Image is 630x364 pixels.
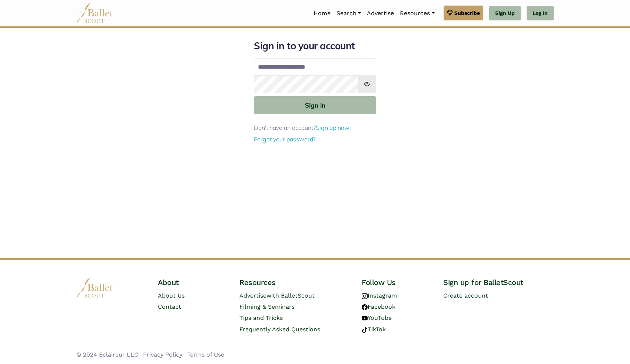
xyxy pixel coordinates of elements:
[364,6,397,21] a: Advertise
[239,292,315,299] a: Advertisewith BalletScout
[454,9,480,17] span: Subscribe
[239,326,320,333] a: Frequently Asked Questions
[254,40,376,52] h1: Sign in to your account
[239,314,283,321] a: Tips and Tricks
[444,6,483,20] a: Subscribe
[158,278,228,287] h4: About
[143,351,182,358] a: Privacy Policy
[362,304,368,310] img: facebook logo
[362,292,397,299] a: Instagram
[239,303,295,310] a: Filming & Seminars
[527,6,554,21] a: Log In
[187,351,224,358] a: Terms of Use
[443,292,488,299] a: Create account
[489,6,521,21] a: Sign Up
[362,327,368,333] img: tiktok logo
[254,135,316,143] a: Forgot your password?
[362,303,395,310] a: Facebook
[316,124,351,131] a: Sign up now!
[334,6,364,21] a: Search
[362,315,368,321] img: youtube logo
[158,303,181,310] a: Contact
[362,326,386,333] a: TikTok
[362,314,392,321] a: YouTube
[362,278,431,287] h4: Follow Us
[443,278,554,287] h4: Sign up for BalletScout
[254,96,376,114] button: Sign in
[158,292,185,299] a: About Us
[447,9,453,17] img: gem.svg
[311,6,334,21] a: Home
[397,6,437,21] a: Resources
[362,293,368,299] img: instagram logo
[76,278,113,298] img: logo
[254,123,376,133] p: Don't have an account?
[266,292,315,299] span: with BalletScout
[239,278,350,287] h4: Resources
[76,350,138,360] li: © 2024 Eclaireur LLC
